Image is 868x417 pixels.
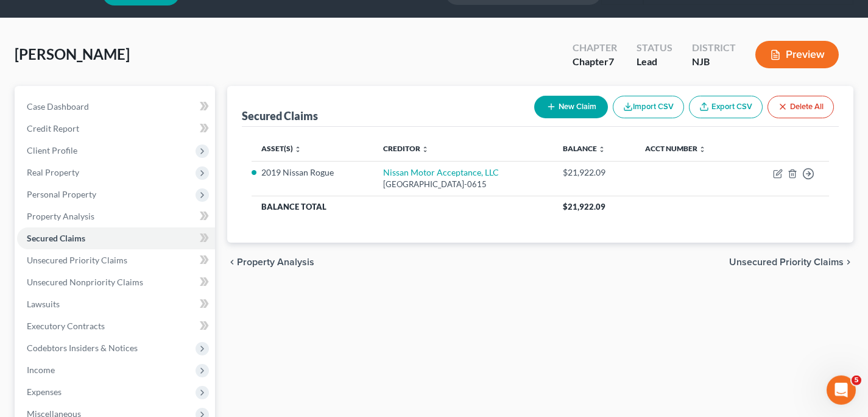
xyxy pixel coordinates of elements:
[573,41,617,55] div: Chapter
[17,315,215,337] a: Executory Contracts
[27,343,138,353] span: Codebtors Insiders & Notices
[689,96,763,118] a: Export CSV
[294,146,302,153] i: unfold_more
[563,144,605,153] a: Balance unfold_more
[227,257,237,267] i: chevron_left
[699,146,706,153] i: unfold_more
[692,55,736,69] div: NJB
[242,109,318,123] div: Secured Claims
[27,167,79,177] span: Real Property
[252,196,552,218] th: Balance Total
[767,96,834,118] button: Delete All
[17,271,215,293] a: Unsecured Nonpriority Claims
[383,167,499,177] a: Nissan Motor Acceptance, LLC
[563,202,605,212] span: $21,922.09
[729,257,844,267] span: Unsecured Priority Claims
[534,96,608,118] button: New Claim
[17,249,215,271] a: Unsecured Priority Claims
[27,189,96,199] span: Personal Property
[27,365,55,375] span: Income
[827,376,856,405] iframe: Intercom live chat
[637,55,672,69] div: Lead
[17,293,215,315] a: Lawsuits
[637,41,672,55] div: Status
[692,41,736,55] div: District
[383,179,543,190] div: [GEOGRAPHIC_DATA]-0615
[729,257,853,267] button: Unsecured Priority Claims chevron_right
[261,144,302,153] a: Asset(s) unfold_more
[227,257,314,267] button: chevron_left Property Analysis
[27,255,127,265] span: Unsecured Priority Claims
[852,376,861,385] span: 5
[27,387,62,397] span: Expenses
[27,277,143,287] span: Unsecured Nonpriority Claims
[27,145,77,155] span: Client Profile
[27,211,94,221] span: Property Analysis
[27,123,79,134] span: Credit Report
[17,205,215,227] a: Property Analysis
[27,233,85,243] span: Secured Claims
[383,144,429,153] a: Creditor unfold_more
[27,101,89,112] span: Case Dashboard
[17,118,215,140] a: Credit Report
[755,41,839,68] button: Preview
[27,299,60,309] span: Lawsuits
[17,227,215,249] a: Secured Claims
[844,257,853,267] i: chevron_right
[563,166,626,179] div: $21,922.09
[27,321,105,331] span: Executory Contracts
[237,257,314,267] span: Property Analysis
[645,144,706,153] a: Acct Number unfold_more
[598,146,605,153] i: unfold_more
[613,96,684,118] button: Import CSV
[15,45,130,63] span: [PERSON_NAME]
[609,55,614,67] span: 7
[17,96,215,118] a: Case Dashboard
[573,55,617,69] div: Chapter
[422,146,429,153] i: unfold_more
[261,166,364,179] li: 2019 Nissan Rogue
